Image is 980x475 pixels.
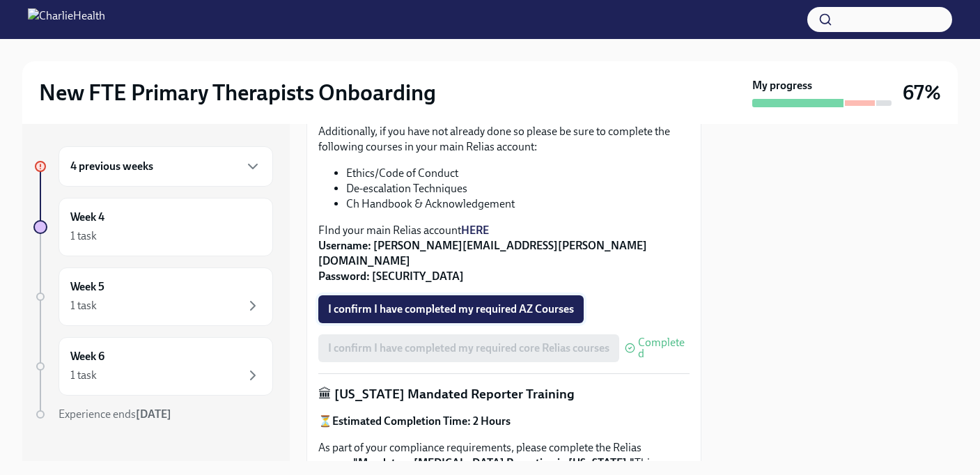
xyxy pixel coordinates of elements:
[70,159,153,174] h6: 4 previous weeks
[59,146,273,187] div: 4 previous weeks
[70,368,97,383] div: 1 task
[318,414,690,429] p: ⏳
[318,295,584,323] button: I confirm I have completed my required AZ Courses
[33,267,273,326] a: Week 51 task
[318,124,690,155] p: Additionally, if you have not already done so please be sure to complete the following courses in...
[332,414,511,428] strong: Estimated Completion Time: 2 Hours
[39,79,436,107] h2: New FTE Primary Therapists Onboarding
[328,302,574,316] span: I confirm I have completed my required AZ Courses
[28,8,105,31] img: CharlieHealth
[353,456,635,469] strong: "Mandatory [MEDICAL_DATA] Reporting in [US_STATE]."
[70,228,97,244] div: 1 task
[70,298,97,313] div: 1 task
[33,337,273,396] a: Week 61 task
[70,349,104,364] h6: Week 6
[318,223,690,284] p: FInd your main Relias account
[33,198,273,256] a: Week 41 task
[638,337,690,359] span: Completed
[318,239,647,283] strong: Username: [PERSON_NAME][EMAIL_ADDRESS][PERSON_NAME][DOMAIN_NAME] Password: [SECURITY_DATA]
[461,224,489,237] a: HERE
[346,181,690,196] li: De-escalation Techniques
[752,78,812,93] strong: My progress
[346,166,690,181] li: Ethics/Code of Conduct
[70,210,104,225] h6: Week 4
[903,80,941,105] h3: 67%
[70,279,104,295] h6: Week 5
[318,385,690,403] p: 🏛 [US_STATE] Mandated Reporter Training
[136,407,171,421] strong: [DATE]
[346,196,690,212] li: Ch Handbook & Acknowledgement
[59,407,171,421] span: Experience ends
